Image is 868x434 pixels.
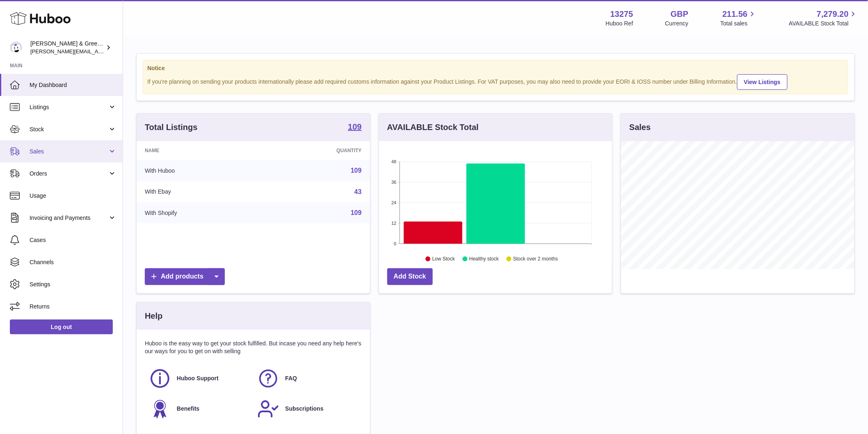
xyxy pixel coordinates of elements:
[30,192,116,200] span: Usage
[789,9,858,27] a: 7,279.20 AVAILABLE Stock Total
[30,236,116,244] span: Cases
[30,170,108,178] span: Orders
[469,256,499,262] text: Healthy stock
[348,123,361,132] a: 109
[147,73,844,90] div: If you're planning on sending your products internationally please add required customs informati...
[351,209,362,216] a: 109
[149,398,249,420] a: Benefits
[720,9,757,27] a: 211.56 Total sales
[30,40,104,55] div: [PERSON_NAME] & Green Ltd
[671,9,688,20] strong: GBP
[137,141,263,160] th: Name
[285,375,297,382] span: FAQ
[30,281,116,288] span: Settings
[387,122,479,133] h3: AVAILABLE Stock Total
[10,41,22,54] img: ellen@bluebadgecompany.co.uk
[387,268,433,285] a: Add Stock
[391,180,396,185] text: 36
[257,368,357,390] a: FAQ
[391,221,396,226] text: 12
[348,123,361,131] strong: 109
[30,214,108,222] span: Invoicing and Payments
[30,148,108,155] span: Sales
[30,48,164,55] span: [PERSON_NAME][EMAIL_ADDRESS][DOMAIN_NAME]
[285,405,323,413] span: Subscriptions
[432,256,455,262] text: Low Stock
[10,320,113,334] a: Log out
[30,126,108,133] span: Stock
[391,159,396,164] text: 48
[394,241,396,246] text: 0
[665,20,689,27] div: Currency
[629,122,651,133] h3: Sales
[147,64,844,72] strong: Notice
[391,200,396,205] text: 24
[606,20,633,27] div: Huboo Ref
[137,160,263,181] td: With Huboo
[30,103,108,111] span: Listings
[145,311,162,322] h3: Help
[145,122,198,133] h3: Total Listings
[30,81,116,89] span: My Dashboard
[351,167,362,174] a: 109
[149,368,249,390] a: Huboo Support
[722,9,747,20] span: 211.56
[177,375,219,382] span: Huboo Support
[789,20,858,27] span: AVAILABLE Stock Total
[137,181,263,203] td: With Ebay
[137,202,263,224] td: With Shopify
[257,398,357,420] a: Subscriptions
[720,20,757,27] span: Total sales
[817,9,849,20] span: 7,279.20
[145,340,362,355] p: Huboo is the easy way to get your stock fulfilled. But incase you need any help here's our ways f...
[30,303,116,311] span: Returns
[737,74,788,90] a: View Listings
[354,188,362,195] a: 43
[177,405,199,413] span: Benefits
[263,141,370,160] th: Quantity
[513,256,558,262] text: Stock over 2 months
[610,9,633,20] strong: 13275
[30,258,116,266] span: Channels
[145,268,225,285] a: Add products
